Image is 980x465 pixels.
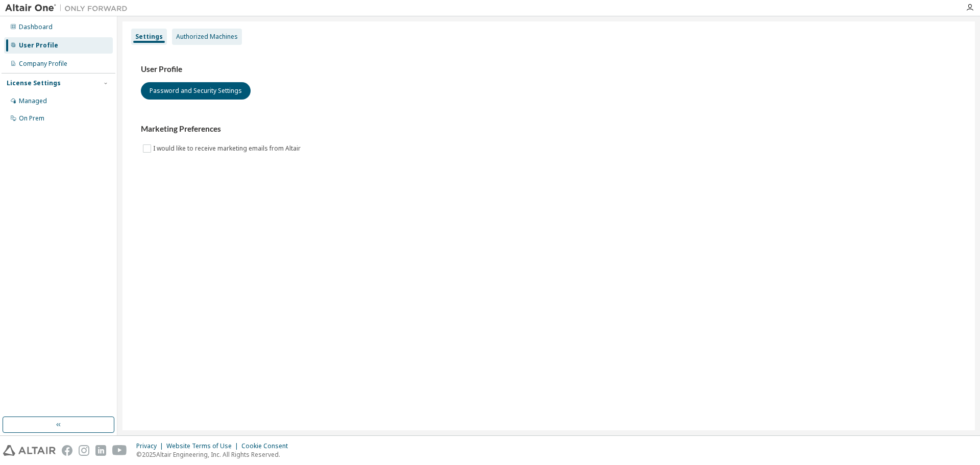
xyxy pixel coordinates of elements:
div: Dashboard [19,23,53,31]
div: Cookie Consent [241,442,294,450]
div: Privacy [136,442,166,450]
img: altair_logo.svg [3,445,56,456]
img: youtube.svg [112,445,127,456]
div: Managed [19,97,47,105]
img: linkedin.svg [95,445,106,456]
h3: User Profile [141,64,957,75]
h3: Marketing Preferences [141,124,957,134]
div: Company Profile [19,60,67,68]
div: User Profile [19,41,58,50]
img: instagram.svg [79,445,89,456]
div: On Prem [19,114,44,123]
p: © 2025 Altair Engineering, Inc. All Rights Reserved. [136,450,294,459]
img: Altair One [5,3,133,13]
div: License Settings [7,79,61,87]
div: Settings [135,33,163,41]
button: Password and Security Settings [141,82,251,100]
label: I would like to receive marketing emails from Altair [153,142,303,155]
div: Authorized Machines [176,33,238,41]
div: Website Terms of Use [166,442,241,450]
img: facebook.svg [62,445,72,456]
